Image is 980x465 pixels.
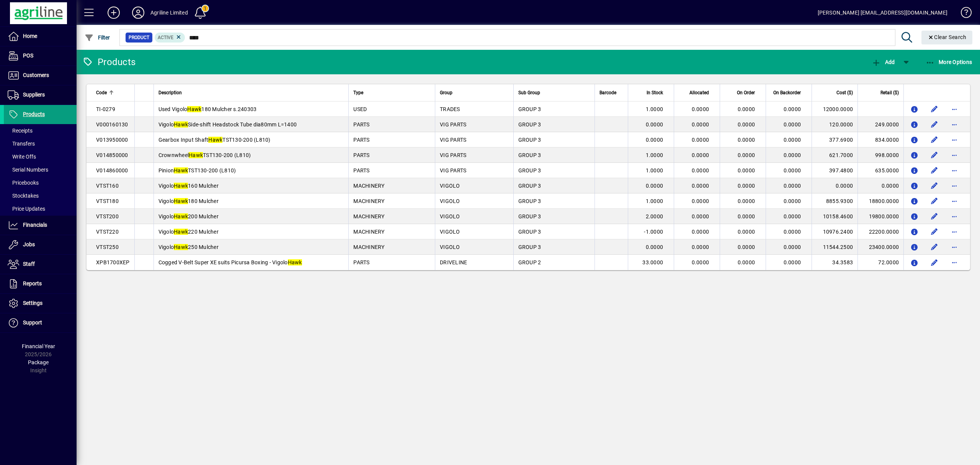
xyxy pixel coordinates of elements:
span: On Backorder [773,88,801,97]
div: Agriline Limited [150,7,188,19]
button: Edit [928,149,941,161]
em: Hawk [288,259,302,265]
span: 0.0000 [738,198,755,204]
span: Products [23,111,45,117]
a: Financials [4,216,77,235]
span: Reports [23,280,42,287]
span: XPB1700XEP [96,259,130,265]
span: 0.0000 [692,121,709,128]
span: GROUP 3 [518,244,541,250]
div: Products [82,56,136,68]
button: Add [870,55,897,69]
a: POS [4,46,77,65]
span: VIGOLO [440,244,460,250]
span: 0.0000 [784,229,801,235]
span: 0.0000 [738,229,755,235]
span: 0.0000 [692,229,709,235]
span: Sub Group [518,88,540,97]
span: MACHINERY [353,213,384,219]
span: 0.0000 [646,244,663,250]
span: 0.0000 [784,259,801,265]
span: In Stock [647,88,663,97]
em: Hawk [208,137,222,143]
span: VIGOLO [440,213,460,219]
span: 0.0000 [692,183,709,189]
em: Hawk [174,198,188,204]
button: Add [101,6,126,20]
a: Write Offs [4,150,77,163]
span: 0.0000 [692,106,709,112]
span: Used Vigolo 180 Mulcher s.240303 [158,106,257,112]
button: Edit [928,118,941,131]
em: Hawk [174,229,188,235]
span: Allocated [689,88,709,97]
span: VIG PARTS [440,152,466,158]
div: Code [96,88,130,97]
td: 998.0000 [857,147,903,163]
button: More options [948,134,960,146]
span: 0.0000 [738,152,755,158]
span: GROUP 3 [518,198,541,204]
a: Pricebooks [4,176,77,189]
button: Edit [928,180,941,192]
span: VIGOLO [440,183,460,189]
td: 11544.2500 [812,239,857,255]
mat-chip: Activation Status: Active [155,33,185,43]
td: 10158.4600 [812,209,857,224]
span: 0.0000 [692,259,709,265]
span: Pinion TST130-200 (L810) [158,167,236,174]
span: Financial Year [22,343,55,349]
span: USED [353,106,367,112]
td: 22200.0000 [857,224,903,239]
span: 0.0000 [784,183,801,189]
a: Knowledge Base [955,2,970,26]
span: 1.0000 [646,198,663,204]
span: Group [440,88,452,97]
span: Support [23,319,42,326]
span: Filter [85,34,110,41]
a: Home [4,27,77,46]
span: 33.0000 [642,259,663,265]
button: More options [948,195,960,207]
span: PARTS [353,137,369,143]
span: Pricebooks [8,180,39,186]
td: 18800.0000 [857,193,903,209]
span: 0.0000 [692,137,709,143]
span: 0.0000 [738,121,755,128]
td: 72.0000 [857,255,903,270]
button: More options [948,149,960,161]
button: More options [948,241,960,253]
span: GROUP 3 [518,167,541,174]
span: Type [353,88,363,97]
span: On Order [737,88,755,97]
span: Financials [23,222,47,228]
span: VIG PARTS [440,167,466,174]
span: VTST200 [96,213,119,219]
td: 377.6900 [812,132,857,147]
span: GROUP 3 [518,106,541,112]
td: 635.0000 [857,163,903,178]
a: Support [4,313,77,332]
span: VTST180 [96,198,119,204]
button: Edit [928,256,941,269]
span: GROUP 3 [518,121,541,128]
a: Receipts [4,124,77,137]
span: 0.0000 [784,152,801,158]
td: 19800.0000 [857,209,903,224]
a: Settings [4,294,77,313]
a: Jobs [4,235,77,254]
div: [PERSON_NAME] [EMAIL_ADDRESS][DOMAIN_NAME] [818,7,947,19]
span: Retail ($) [880,88,899,97]
span: Package [28,359,49,365]
button: Edit [928,134,941,146]
span: 0.0000 [784,137,801,143]
span: PARTS [353,152,369,158]
span: TI-0279 [96,106,115,112]
em: Hawk [189,152,203,158]
span: V000160130 [96,121,128,128]
button: More options [948,180,960,192]
span: Gearbox Input Shaft TST130-200 (L810) [158,137,271,143]
span: Product [129,34,149,41]
span: 0.0000 [738,183,755,189]
span: Receipts [8,128,33,134]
